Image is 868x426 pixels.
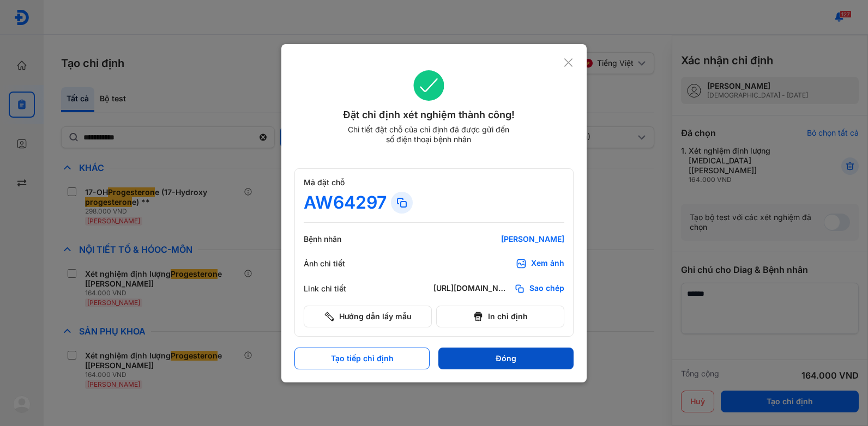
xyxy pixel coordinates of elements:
div: Xem ảnh [531,258,564,269]
div: Mã đặt chỗ [304,178,564,187]
button: Tạo tiếp chỉ định [294,348,430,369]
div: Link chi tiết [304,284,369,294]
div: Ảnh chi tiết [304,259,369,269]
button: Hướng dẫn lấy mẫu [304,306,432,327]
div: [PERSON_NAME] [433,234,564,244]
button: In chỉ định [436,306,564,327]
button: Đóng [438,348,574,369]
div: Chi tiết đặt chỗ của chỉ định đã được gửi đến số điện thoại bệnh nhân [343,125,514,144]
span: Sao chép [529,283,564,294]
div: [URL][DOMAIN_NAME] [433,283,510,294]
div: Đặt chỉ định xét nghiệm thành công! [294,107,563,123]
div: AW64297 [304,192,387,214]
div: Bệnh nhân [304,234,369,244]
